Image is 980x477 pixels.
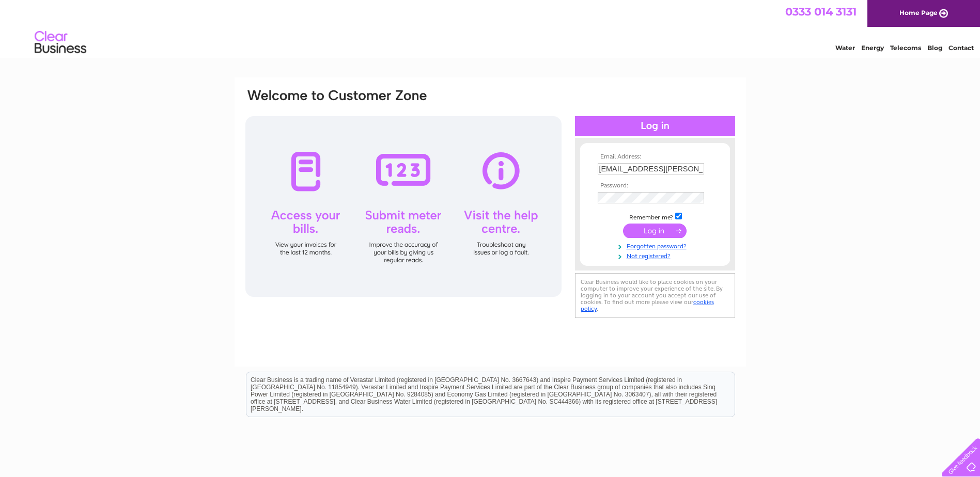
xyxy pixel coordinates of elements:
[623,224,687,238] input: Submit
[595,182,715,189] th: Password:
[927,44,942,52] a: Blog
[861,44,884,52] a: Energy
[34,27,87,58] img: logo.png
[581,298,714,312] a: cookies policy
[246,6,735,50] div: Clear Business is a trading name of Verastar Limited (registered in [GEOGRAPHIC_DATA] No. 3667643...
[595,211,715,221] td: Remember me?
[595,153,715,161] th: Email Address:
[575,273,735,318] div: Clear Business would like to place cookies on your computer to improve your experience of the sit...
[598,241,715,250] a: Forgotten password?
[835,44,855,52] a: Water
[948,44,974,52] a: Contact
[785,5,857,18] a: 0333 014 3131
[598,250,715,260] a: Not registered?
[890,44,921,52] a: Telecoms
